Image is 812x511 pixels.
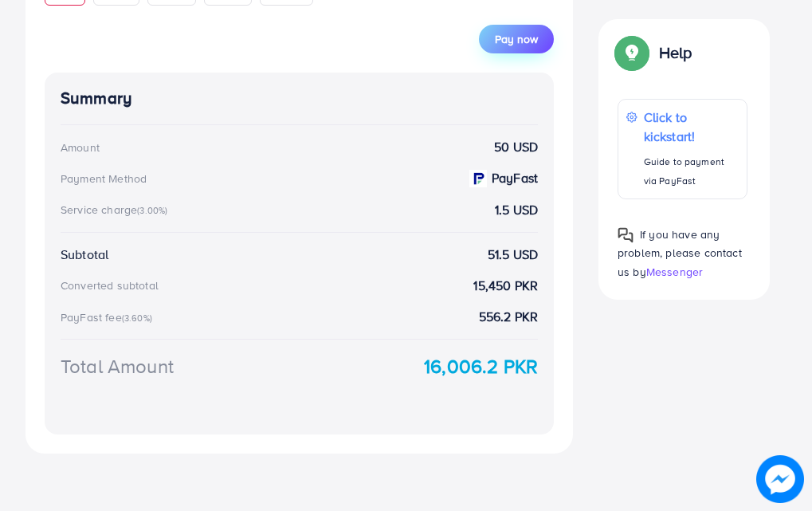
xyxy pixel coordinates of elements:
[61,277,159,293] div: Converted subtotal
[492,169,538,187] strong: PayFast
[659,43,692,62] p: Help
[479,25,554,53] button: Pay now
[479,308,538,326] strong: 556.2 PKR
[494,138,538,156] strong: 50 USD
[644,108,739,146] p: Click to kickstart!
[618,226,742,279] span: If you have any problem, please contact us by
[122,312,152,324] small: (3.60%)
[469,170,487,187] img: payment
[488,246,538,264] strong: 51.5 USD
[61,352,174,380] div: Total Amount
[618,227,634,243] img: Popup guide
[61,246,108,264] div: Subtotal
[137,204,167,217] small: (3.00%)
[618,38,646,67] img: Popup guide
[61,309,157,325] div: PayFast fee
[61,171,147,187] div: Payment Method
[473,277,538,295] strong: 15,450 PKR
[756,455,804,503] img: image
[61,202,172,218] div: Service charge
[495,31,538,47] span: Pay now
[646,263,703,279] span: Messenger
[644,152,739,191] p: Guide to payment via PayFast
[61,88,538,108] h4: Summary
[61,140,100,155] div: Amount
[424,352,538,380] strong: 16,006.2 PKR
[495,201,538,219] strong: 1.5 USD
